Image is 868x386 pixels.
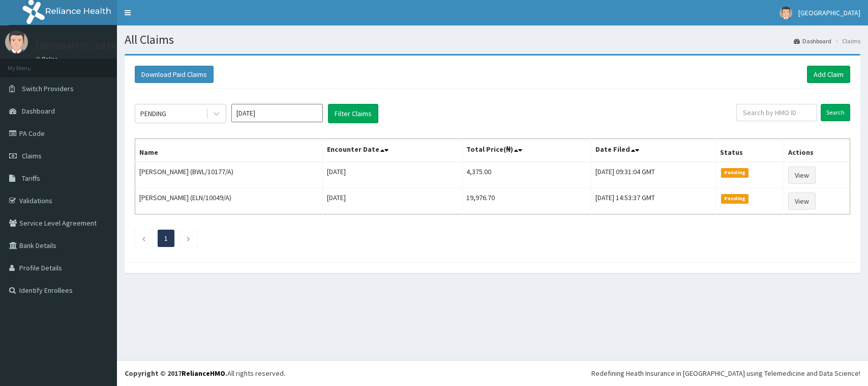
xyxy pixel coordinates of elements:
[788,192,816,210] a: View
[135,66,214,83] button: Download Paid Claims
[591,162,716,188] td: [DATE] 09:31:04 GMT
[328,104,378,123] button: Filter Claims
[736,104,817,121] input: Search by HMO ID
[182,369,225,378] a: RelianceHMO
[5,31,28,53] img: User Image
[186,234,191,243] a: Next page
[591,368,860,378] div: Redefining Heath Insurance in [GEOGRAPHIC_DATA] using Telemedicine and Data Science!
[780,7,792,19] img: User Image
[135,139,323,162] th: Name
[794,37,831,45] a: Dashboard
[36,41,119,50] p: [GEOGRAPHIC_DATA]
[821,104,850,121] input: Search
[164,234,168,243] a: Page 1 is your current page
[22,174,40,183] span: Tariffs
[36,56,60,63] a: Online
[125,369,227,378] strong: Copyright © 2017 .
[798,8,860,17] span: [GEOGRAPHIC_DATA]
[323,188,462,214] td: [DATE]
[832,37,860,45] li: Claims
[231,104,323,122] input: Select Month and Year
[140,108,166,119] div: PENDING
[323,139,462,162] th: Encounter Date
[135,188,323,214] td: [PERSON_NAME] (ELN/10049/A)
[22,106,55,116] span: Dashboard
[135,162,323,188] td: [PERSON_NAME] (BWL/10177/A)
[591,188,716,214] td: [DATE] 14:53:37 GMT
[462,139,591,162] th: Total Price(₦)
[715,139,784,162] th: Status
[323,162,462,188] td: [DATE]
[141,234,146,243] a: Previous page
[721,194,749,203] span: Pending
[591,139,716,162] th: Date Filed
[22,151,42,160] span: Claims
[807,66,850,83] a: Add Claim
[788,167,816,184] a: View
[721,168,749,177] span: Pending
[462,162,591,188] td: 4,375.00
[462,188,591,214] td: 19,976.70
[117,360,868,386] footer: All rights reserved.
[22,84,74,93] span: Switch Providers
[784,139,850,162] th: Actions
[125,33,860,46] h1: All Claims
